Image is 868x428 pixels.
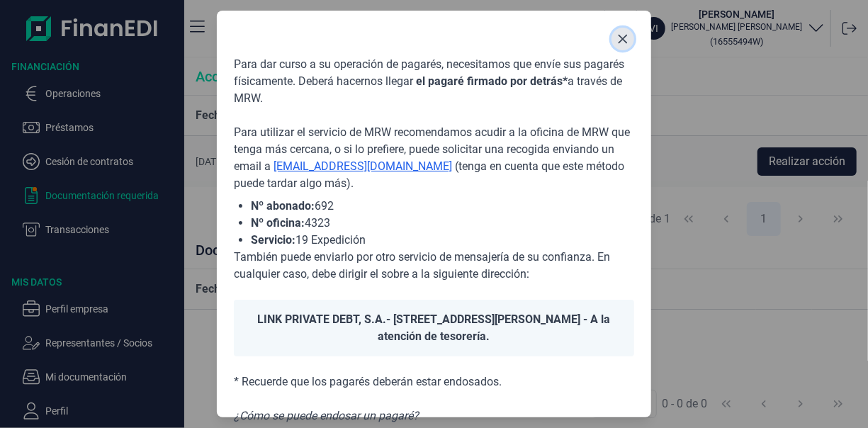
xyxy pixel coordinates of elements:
[251,215,634,232] li: 4323
[234,124,634,192] p: Para utilizar el servicio de MRW recomendamos acudir a la oficina de MRW que tenga más cercana, o...
[251,198,634,215] li: 692
[274,159,452,173] a: [EMAIL_ADDRESS][DOMAIN_NAME]
[611,28,634,50] button: Close
[234,249,634,283] p: También puede enviarlo por otro servicio de mensajería de su confianza. En cualquier caso, debe d...
[234,407,634,424] p: ¿Cómo se puede endosar un pagaré?
[251,216,305,230] span: Nº oficina:
[251,199,315,213] span: Nº abonado:
[251,233,295,247] span: Servicio:
[416,74,568,88] span: el pagaré firmado por detrás*
[234,300,634,356] div: - [STREET_ADDRESS][PERSON_NAME] - A la atención de tesorería.
[234,56,634,107] p: Para dar curso a su operación de pagarés, necesitamos que envíe sus pagarés físicamente. Deberá h...
[234,373,634,390] p: * Recuerde que los pagarés deberán estar endosados.
[258,312,387,326] span: LINK PRIVATE DEBT, S.A.
[251,232,634,249] li: 19 Expedición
